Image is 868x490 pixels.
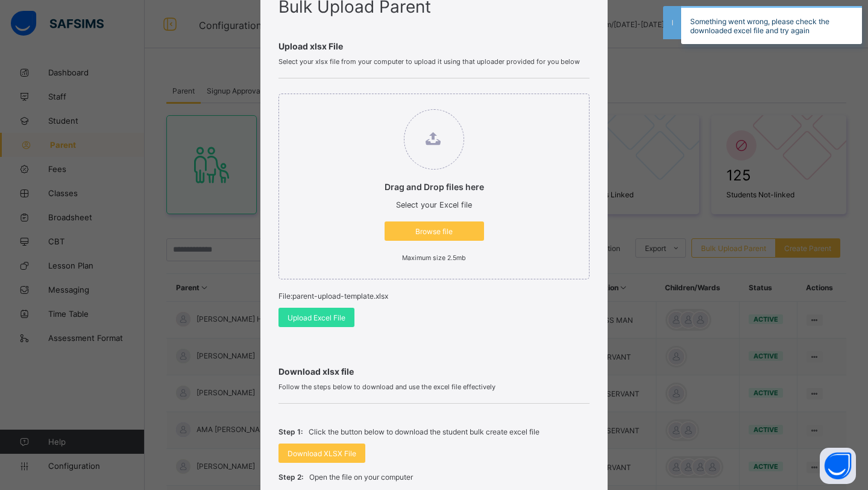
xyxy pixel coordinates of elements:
[309,472,413,482] p: Open the file on your computer
[278,41,590,51] span: Upload xlsx File
[288,449,356,458] span: Download XLSX File
[394,227,475,236] span: Browse file
[278,57,590,66] span: Select your xlsx file from your computer to upload it using that uploader provided for you below
[278,291,590,301] p: File: parent-upload-template.xlsx
[288,313,345,322] span: Upload Excel File
[402,254,466,262] small: Maximum size 2.5mb
[278,366,590,377] span: Download xlsx file
[385,182,484,192] p: Drag and Drop files here
[278,383,590,391] span: Follow the steps below to download and use the excel file effectively
[278,427,303,436] span: Step 1:
[681,6,862,44] div: Something went wrong, please check the downloaded excel file and try again
[820,448,856,484] button: Open asap
[309,427,539,436] p: Click the button below to download the student bulk create excel file
[278,472,303,482] span: Step 2:
[396,200,472,209] span: Select your Excel file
